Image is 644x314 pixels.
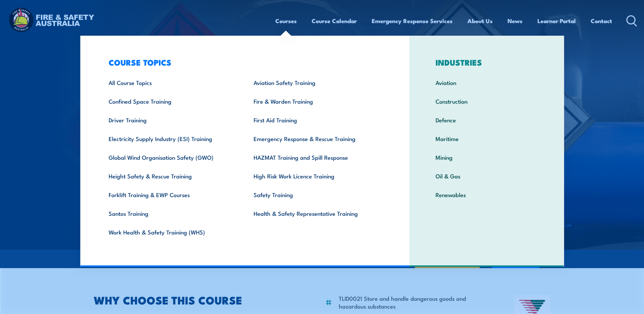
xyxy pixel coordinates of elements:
a: Fire & Warden Training [243,92,388,110]
a: Safety Training [243,185,388,204]
a: Construction [425,92,548,110]
a: Mining [425,148,548,167]
a: Emergency Response & Rescue Training [243,129,388,148]
a: About Us [467,12,493,30]
a: Contact [591,12,612,30]
a: Maritime [425,129,548,148]
a: High Risk Work Licence Training [243,167,388,185]
a: Defence [425,110,548,129]
a: First Aid Training [243,110,388,129]
a: Global Wind Organisation Safety (GWO) [98,148,243,167]
a: Forklift Training & EWP Courses [98,185,243,204]
a: Confined Space Training [98,92,243,110]
a: All Course Topics [98,73,243,92]
h3: INDUSTRIES [425,57,548,67]
li: TLID0021 Store and handle dangerous goods and hazardous substances [339,294,481,310]
a: Aviation Safety Training [243,73,388,92]
a: Course Calendar [312,12,357,30]
h2: WHY CHOOSE THIS COURSE [94,295,292,304]
a: Work Health & Safety Training (WHS) [98,223,243,241]
a: News [508,12,522,30]
a: Health & Safety Representative Training [243,204,388,223]
a: Electricity Supply Industry (ESI) Training [98,129,243,148]
a: HAZMAT Training and Spill Response [243,148,388,167]
a: Santos Training [98,204,243,223]
a: Oil & Gas [425,167,548,185]
a: Height Safety & Rescue Training [98,167,243,185]
h3: COURSE TOPICS [98,57,388,67]
a: Learner Portal [537,12,576,30]
a: Renewables [425,185,548,204]
a: Aviation [425,73,548,92]
a: Driver Training [98,110,243,129]
a: Courses [275,12,297,30]
a: Emergency Response Services [372,12,453,30]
